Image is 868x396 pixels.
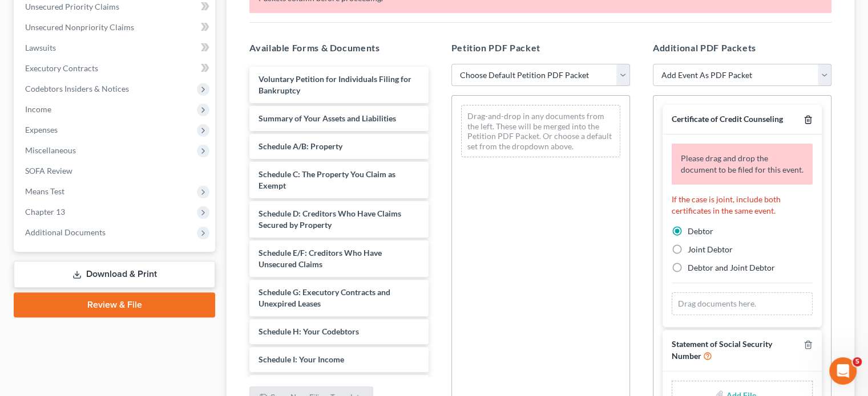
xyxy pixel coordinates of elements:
span: Income [25,104,51,114]
span: Chapter 13 [25,207,65,217]
span: Please drag and drop the document to be filed for this event. [681,153,804,174]
span: Debtor and Joint Debtor [688,263,775,272]
a: Download & Print [14,261,215,288]
span: Schedule H: Your Codebtors [259,326,359,336]
h5: Additional PDF Packets [653,41,831,55]
span: Unsecured Priority Claims [25,2,119,11]
span: Certificate of Credit Counseling [672,114,783,124]
span: Schedule E/F: Creditors Who Have Unsecured Claims [259,248,382,269]
span: Debtor [688,226,713,236]
span: Schedule A/B: Property [259,141,342,151]
div: Drag-and-drop in any documents from the left. These will be merged into the Petition PDF Packet. ... [461,105,620,157]
span: Means Test [25,186,64,196]
a: SOFA Review [16,161,215,181]
span: Voluntary Petition for Individuals Filing for Bankruptcy [259,74,411,95]
span: Expenses [25,125,58,134]
h5: Available Forms & Documents [249,41,428,55]
a: Unsecured Nonpriority Claims [16,17,215,38]
span: Summary of Your Assets and Liabilities [259,113,396,123]
a: Lawsuits [16,38,215,58]
span: Unsecured Nonpriority Claims [25,22,134,32]
span: Executory Contracts [25,63,98,73]
iframe: Intercom live chat [829,357,857,385]
div: Drag documents here. [672,292,813,315]
span: SOFA Review [25,166,72,175]
a: Executory Contracts [16,58,215,79]
span: Schedule G: Executory Contracts and Unexpired Leases [259,287,390,308]
a: Review & File [14,292,215,317]
span: Schedule I: Your Income [259,354,344,364]
span: Codebtors Insiders & Notices [25,84,129,93]
span: Joint Debtor [688,244,733,254]
p: If the case is joint, include both certificates in the same event. [672,194,813,217]
span: Schedule D: Creditors Who Have Claims Secured by Property [259,209,401,230]
span: Statement of Social Security Number [672,339,772,361]
span: Schedule C: The Property You Claim as Exempt [259,169,395,190]
span: 5 [853,357,862,366]
span: Lawsuits [25,43,56,52]
span: Petition PDF Packet [451,42,540,53]
span: Miscellaneous [25,145,76,155]
span: Additional Documents [25,227,106,237]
